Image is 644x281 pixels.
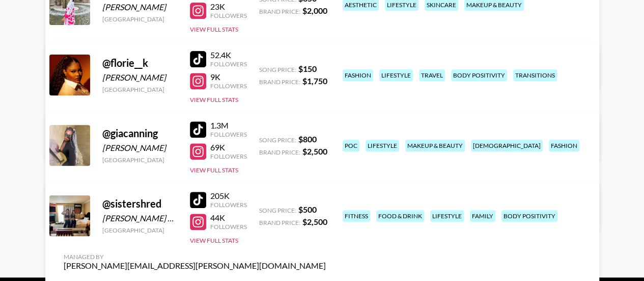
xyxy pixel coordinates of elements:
[259,207,296,214] span: Song Price:
[376,210,424,222] div: food & drink
[102,197,178,210] div: @ sistershred
[343,69,373,81] div: fashion
[302,217,327,226] strong: $ 2,500
[190,25,238,33] button: View Full Stats
[343,210,370,222] div: fitness
[210,223,247,231] div: Followers
[210,213,247,223] div: 44K
[210,191,247,201] div: 205K
[102,2,178,12] div: [PERSON_NAME]
[210,82,247,90] div: Followers
[298,205,317,214] strong: $ 500
[302,76,327,86] strong: $ 1,750
[471,140,543,151] div: [DEMOGRAPHIC_DATA]
[405,140,465,151] div: makeup & beauty
[549,140,579,151] div: fashion
[64,261,326,271] div: [PERSON_NAME][EMAIL_ADDRESS][PERSON_NAME][DOMAIN_NAME]
[210,152,247,160] div: Followers
[210,131,247,138] div: Followers
[419,69,445,81] div: travel
[259,66,296,73] span: Song Price:
[190,237,238,244] button: View Full Stats
[470,210,495,222] div: family
[210,142,247,152] div: 69K
[379,69,413,81] div: lifestyle
[102,15,178,23] div: [GEOGRAPHIC_DATA]
[210,2,247,12] div: 23K
[430,210,464,222] div: lifestyle
[190,166,238,174] button: View Full Stats
[298,134,317,144] strong: $ 800
[210,50,247,60] div: 52.4K
[190,96,238,104] button: View Full Stats
[102,213,178,223] div: [PERSON_NAME] & [PERSON_NAME]
[102,57,178,69] div: @ florie__k
[210,60,247,68] div: Followers
[102,156,178,164] div: [GEOGRAPHIC_DATA]
[259,78,300,86] span: Brand Price:
[102,143,178,153] div: [PERSON_NAME]
[501,210,557,222] div: body positivity
[64,253,326,261] div: Managed By
[259,219,300,226] span: Brand Price:
[343,140,359,151] div: poc
[210,12,247,19] div: Followers
[302,6,327,15] strong: $ 2,000
[102,86,178,93] div: [GEOGRAPHIC_DATA]
[513,69,557,81] div: transitions
[210,201,247,209] div: Followers
[298,64,317,73] strong: $ 150
[302,146,327,156] strong: $ 2,500
[451,69,507,81] div: body positivity
[210,120,247,131] div: 1.3M
[102,72,178,83] div: [PERSON_NAME]
[102,226,178,234] div: [GEOGRAPHIC_DATA]
[102,127,178,140] div: @ giacanning
[259,148,300,156] span: Brand Price:
[366,140,399,151] div: lifestyle
[210,72,247,82] div: 9K
[259,136,296,144] span: Song Price:
[259,8,300,15] span: Brand Price:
